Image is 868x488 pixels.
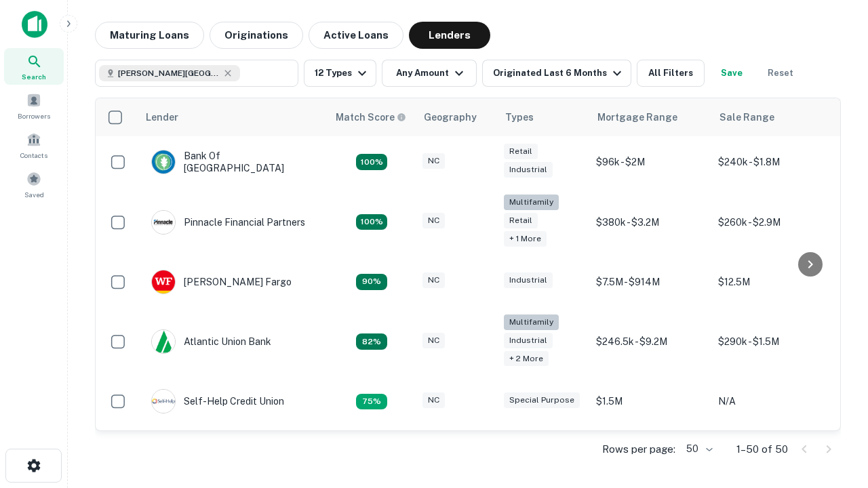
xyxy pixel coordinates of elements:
span: Contacts [20,150,47,161]
th: Geography [416,98,497,136]
a: Contacts [4,127,64,163]
button: Maturing Loans [95,22,204,49]
div: NC [422,153,445,169]
img: capitalize-icon.png [22,11,47,38]
div: Matching Properties: 14, hasApolloMatch: undefined [356,154,387,170]
div: Industrial [504,162,553,178]
div: Bank Of [GEOGRAPHIC_DATA] [151,150,314,174]
div: Industrial [504,272,553,288]
div: NC [422,392,445,408]
button: Lenders [409,22,490,49]
div: Geography [424,109,477,125]
td: $260k - $2.9M [711,188,833,256]
a: Search [4,48,64,85]
button: Save your search to get updates of matches that match your search criteria. [710,60,753,87]
div: 50 [681,439,715,459]
p: 1–50 of 50 [736,441,788,457]
div: NC [422,213,445,228]
div: Matching Properties: 11, hasApolloMatch: undefined [356,333,387,350]
img: picture [152,150,175,174]
div: Matching Properties: 10, hasApolloMatch: undefined [356,394,387,410]
div: Mortgage Range [597,109,677,125]
td: $7.5M - $914M [589,256,711,308]
td: $12.5M [711,256,833,308]
div: NC [422,333,445,348]
button: Reset [759,60,802,87]
div: Pinnacle Financial Partners [151,210,305,235]
th: Capitalize uses an advanced AI algorithm to match your search with the best lender. The match sco... [328,98,416,136]
div: Special Purpose [504,392,580,408]
div: + 2 more [504,351,549,367]
div: Sale Range [719,109,774,125]
button: Active Loans [309,22,403,49]
div: Matching Properties: 24, hasApolloMatch: undefined [356,214,387,230]
td: $1.5M [589,375,711,427]
div: Retail [504,144,538,159]
div: Matching Properties: 12, hasApolloMatch: undefined [356,274,387,290]
div: NC [422,272,445,288]
td: $96k - $2M [589,136,711,188]
td: $246.5k - $9.2M [589,308,711,376]
div: Atlantic Union Bank [151,329,271,354]
td: $290k - $1.5M [711,308,833,376]
button: 12 Types [304,60,376,87]
img: picture [152,390,175,413]
div: Retail [504,213,538,228]
th: Mortgage Range [589,98,711,136]
span: Saved [24,189,44,200]
div: + 1 more [504,231,547,247]
p: Rows per page: [602,441,675,457]
button: Any Amount [382,60,477,87]
div: Multifamily [504,314,559,330]
div: Self-help Credit Union [151,389,284,413]
iframe: Chat Widget [800,336,868,401]
div: Originated Last 6 Months [493,65,625,81]
div: Industrial [504,333,553,348]
div: Types [505,109,534,125]
button: Originated Last 6 Months [482,60,631,87]
div: Multifamily [504,195,559,210]
div: Lender [146,109,178,125]
div: [PERSON_NAME] Fargo [151,270,292,294]
th: Types [497,98,589,136]
img: picture [152,270,175,293]
div: Capitalize uses an advanced AI algorithm to match your search with the best lender. The match sco... [336,110,406,125]
td: N/A [711,375,833,427]
span: Search [22,71,46,82]
a: Saved [4,166,64,203]
span: [PERSON_NAME][GEOGRAPHIC_DATA], [GEOGRAPHIC_DATA] [118,67,220,79]
button: Originations [210,22,303,49]
img: picture [152,211,175,234]
button: All Filters [637,60,705,87]
td: $380k - $3.2M [589,188,711,256]
a: Borrowers [4,87,64,124]
th: Lender [138,98,328,136]
th: Sale Range [711,98,833,136]
h6: Match Score [336,110,403,125]
span: Borrowers [18,110,50,121]
img: picture [152,330,175,353]
td: $240k - $1.8M [711,136,833,188]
